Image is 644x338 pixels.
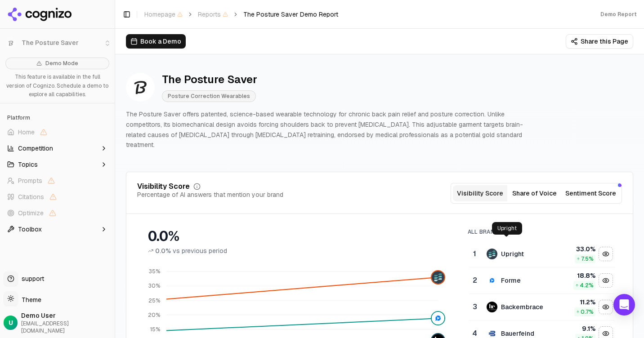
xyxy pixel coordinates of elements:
span: Toolbox [18,225,42,234]
tr: 1uprightUpright33.0%7.5%Hide upright data [469,241,615,267]
div: Percentage of AI answers that mention your brand [137,190,283,199]
p: This feature is available in the full version of Cognizo. Schedule a demo to explore all capabili... [5,73,109,99]
tr: 2formeForme18.8%4.2%Hide forme data [469,267,615,294]
nav: breadcrumb [144,10,338,19]
span: 4.2 % [580,282,594,289]
tspan: 15% [150,326,160,333]
div: Forme [501,276,521,285]
button: Book a Demo [126,34,186,49]
span: Topics [18,160,38,169]
tspan: 30% [148,282,160,289]
span: Reports [198,10,228,19]
div: Backembrace [501,302,543,311]
div: 11.2 % [559,298,595,307]
img: forme [487,275,497,286]
div: Bauerfeind [501,329,534,338]
button: Share this Page [566,34,633,49]
div: Platform [4,111,111,125]
span: 7.5 % [581,255,594,262]
span: 0.0% [155,246,171,255]
div: 2 [472,275,478,286]
div: Upright [501,249,524,258]
img: backembrace [487,302,497,312]
span: Home [18,128,35,137]
div: 0.0% [148,228,450,245]
img: upright [487,249,497,259]
span: Prompts [18,176,42,185]
div: The Posture Saver [162,72,257,87]
p: Upright [497,225,517,232]
div: 3 [472,302,478,312]
tr: 3backembraceBackembrace11.2%0.7%Hide backembrace data [469,294,615,320]
div: Demo Report [600,11,637,18]
button: Hide upright data [599,247,613,261]
div: 1 [472,249,478,259]
span: Competition [18,144,53,153]
button: Hide forme data [599,273,613,288]
button: Competition [4,141,111,156]
button: Toolbox [4,222,111,236]
button: Visibility Score [453,185,507,201]
span: Theme [18,296,41,304]
tspan: 20% [148,311,160,319]
tspan: 25% [148,297,160,304]
img: forme [432,312,444,325]
img: The Posture Saver [126,73,155,102]
tspan: 35% [149,268,160,275]
span: 0.7 % [581,308,594,316]
button: Topics [4,157,111,172]
span: Demo Mode [45,60,78,67]
span: Homepage [144,10,183,19]
img: upright [432,271,444,284]
span: Posture Correction Wearables [162,90,256,102]
div: 9.1 % [559,324,595,333]
span: [EMAIL_ADDRESS][DOMAIN_NAME] [21,320,111,334]
div: All Brands [468,228,615,236]
button: Sentiment Score [562,185,620,201]
div: Open Intercom Messenger [613,294,635,316]
div: Visibility Score [137,183,190,190]
span: U [9,318,13,327]
span: support [18,274,44,283]
button: Share of Voice [507,185,562,201]
span: Optimize [18,209,44,218]
button: Hide backembrace data [599,300,613,314]
span: vs previous period [173,246,227,255]
span: Citations [18,192,44,201]
div: 33.0 % [559,245,595,253]
div: 18.8 % [559,271,595,280]
span: The Posture Saver Demo Report [243,10,338,19]
p: The Posture Saver offers patented, science-based wearable technology for chronic back pain relief... [126,109,529,150]
span: Demo User [21,311,111,320]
